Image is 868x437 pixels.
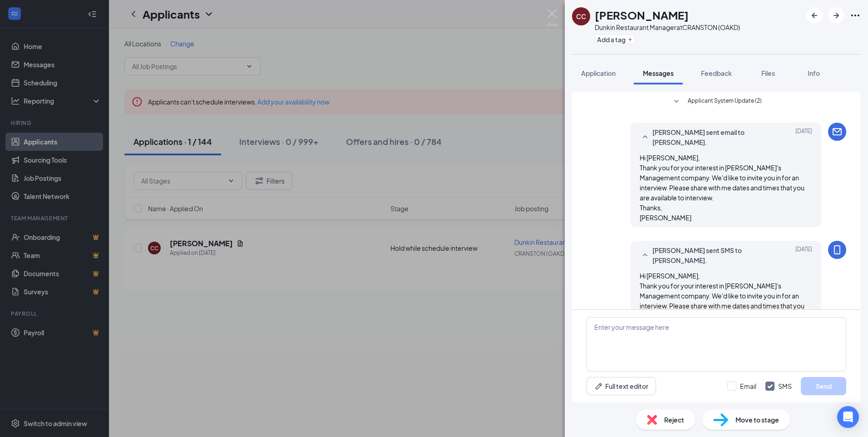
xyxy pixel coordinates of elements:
[640,272,804,340] span: Hi [PERSON_NAME], Thank you for your interest in [PERSON_NAME]'s Management company. We'd like to...
[761,69,775,77] span: Files
[795,245,812,265] span: [DATE]
[671,96,682,107] svg: SmallChevronDown
[806,7,823,24] button: ArrowLeftNew
[688,96,762,107] span: Applicant System Update (2)
[837,406,859,428] div: Open Intercom Messenger
[801,377,846,395] button: Send
[652,245,771,265] span: [PERSON_NAME] sent SMS to [PERSON_NAME].
[828,7,844,24] button: ArrowRight
[581,69,616,77] span: Application
[795,127,812,147] span: [DATE]
[664,415,684,425] span: Reject
[832,244,843,255] svg: MobileSms
[576,12,586,21] div: CC
[809,10,820,21] svg: ArrowLeftNew
[595,7,689,23] h1: [PERSON_NAME]
[640,132,651,143] svg: SmallChevronUp
[627,37,633,42] svg: Plus
[671,96,762,107] button: SmallChevronDownApplicant System Update (2)
[808,69,820,77] span: Info
[652,127,771,147] span: [PERSON_NAME] sent email to [PERSON_NAME].
[595,23,740,32] div: Dunkin Restaurant Manager at CRANSTON (OAKD)
[595,35,635,44] button: PlusAdd a tag
[640,154,804,222] span: Hi [PERSON_NAME], Thank you for your interest in [PERSON_NAME]'s Management company. We'd like to...
[594,382,603,391] svg: Pen
[832,126,843,137] svg: Email
[850,10,861,21] svg: Ellipses
[587,377,656,395] button: Full text editorPen
[701,69,732,77] span: Feedback
[640,250,651,261] svg: SmallChevronUp
[831,10,842,21] svg: ArrowRight
[735,415,779,425] span: Move to stage
[643,69,674,77] span: Messages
